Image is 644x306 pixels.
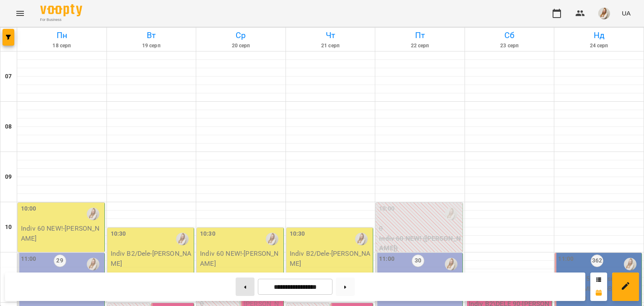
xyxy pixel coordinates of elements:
[377,42,463,50] h6: 22 серп
[556,29,642,42] h6: Нд
[40,4,82,16] img: Voopty Logo
[377,29,463,42] h6: Пт
[108,29,195,42] h6: Вт
[355,233,368,245] img: Адамович Вікторія
[111,249,192,268] p: Indiv B2/Dele - [PERSON_NAME]
[379,204,395,213] label: 10:00
[412,255,424,267] label: 30
[624,258,636,270] img: Адамович Вікторія
[5,223,12,232] h6: 10
[87,258,99,270] img: Адамович Вікторія
[466,42,553,50] h6: 23 серп
[200,229,216,239] label: 10:30
[591,255,603,267] label: 362
[266,233,278,245] img: Адамович Вікторія
[466,29,553,42] h6: Сб
[5,122,12,131] h6: 08
[290,229,305,239] label: 10:30
[18,42,105,50] h6: 18 серп
[108,42,195,50] h6: 19 серп
[5,172,12,182] h6: 09
[618,5,634,21] button: UA
[598,8,610,19] img: db46d55e6fdf8c79d257263fe8ff9f52.jpeg
[111,229,126,239] label: 10:30
[287,42,374,50] h6: 21 серп
[379,224,461,234] p: 0
[21,255,36,264] label: 11:00
[21,224,103,243] p: Indiv 60 NEW! - [PERSON_NAME]
[290,249,371,268] p: Indiv B2/Dele - [PERSON_NAME]
[54,255,66,267] label: 29
[5,72,12,81] h6: 07
[21,204,36,213] label: 10:00
[87,208,99,220] img: Адамович Вікторія
[197,29,284,42] h6: Ср
[622,9,631,18] span: UA
[287,29,374,42] h6: Чт
[379,234,461,253] p: Indiv 60 NEW! ([PERSON_NAME])
[445,258,457,270] img: Адамович Вікторія
[445,208,457,220] img: Адамович Вікторія
[379,255,395,264] label: 11:00
[197,42,284,50] h6: 20 серп
[18,29,105,42] h6: Пн
[10,3,30,23] button: Menu
[556,42,642,50] h6: 24 серп
[40,17,82,23] span: For Business
[200,249,282,268] p: Indiv 60 NEW! - [PERSON_NAME]
[558,255,574,264] label: 11:00
[176,233,189,245] img: Адамович Вікторія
